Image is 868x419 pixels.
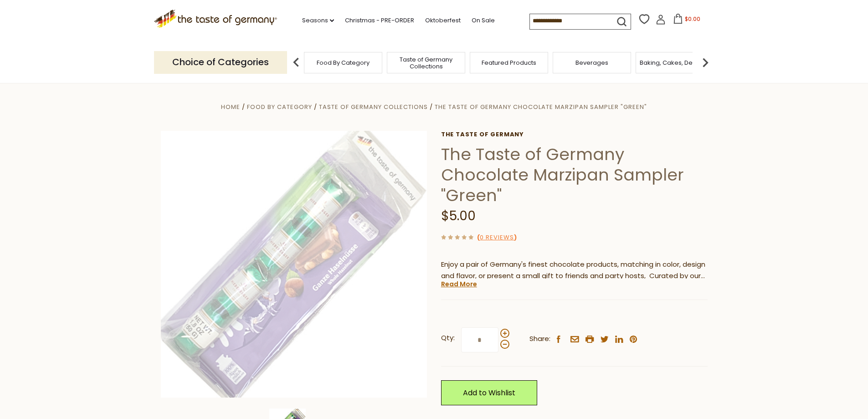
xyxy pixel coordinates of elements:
[302,16,334,26] a: Seasons
[317,59,370,66] a: Food By Category
[154,51,287,73] p: Choice of Categories
[287,53,305,72] img: previous arrow
[435,103,647,111] a: The Taste of Germany Chocolate Marzipan Sampler "Green"
[472,16,495,26] a: On Sale
[441,332,455,344] strong: Qty:
[529,333,550,345] span: Share:
[441,279,477,289] a: Read More
[345,16,414,26] a: Christmas - PRE-ORDER
[441,131,708,138] a: The Taste of Germany
[425,16,461,26] a: Oktoberfest
[480,233,514,243] a: 0 Reviews
[696,53,714,72] img: next arrow
[441,144,708,206] h1: The Taste of Germany Chocolate Marzipan Sampler "Green"
[668,14,706,27] button: $0.00
[441,380,537,405] a: Add to Wishlist
[482,59,536,66] a: Featured Products
[685,15,700,23] span: $0.00
[477,233,517,242] span: ( )
[575,59,608,66] a: Beverages
[441,259,708,282] p: Enjoy a pair of Germany's finest chocolate products, matching in color, design and flavor, or pre...
[161,131,427,398] img: The Taste of Germany Chocolate Marzipan Sampler "Green"
[640,59,710,66] a: Baking, Cakes, Desserts
[461,327,498,352] input: Qty:
[390,56,462,70] a: Taste of Germany Collections
[319,103,428,111] a: Taste of Germany Collections
[221,103,240,111] a: Home
[247,103,312,111] a: Food By Category
[441,207,476,225] span: $5.00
